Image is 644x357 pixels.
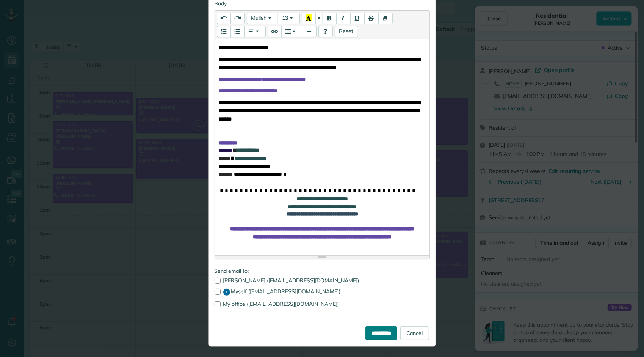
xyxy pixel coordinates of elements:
button: Link (CTRL+K) [268,26,282,37]
button: Font Size [278,13,300,24]
button: Remove Font Style (CTRL+\) [378,13,393,24]
label: Myself ([EMAIL_ADDRESS][DOMAIN_NAME]) [215,289,430,296]
span: 13 [282,14,288,21]
button: Italic (CTRL+I) [336,13,351,24]
button: Paragraph [244,26,266,37]
button: Insert Horizontal Rule (CTRL+ENTER) [302,26,317,37]
a: Cancel [400,326,429,340]
button: Recent Color [302,13,316,24]
button: Strikethrough (CTRL+SHIFT+S) [364,13,379,24]
button: Bold (CTRL+B) [323,13,337,24]
button: Undo (CTRL+Z) [217,13,231,24]
button: Resets template content to default [335,26,358,37]
button: Help [318,26,333,37]
label: Send email to: [215,267,430,275]
span: A [223,289,230,296]
label: [PERSON_NAME] ([EMAIL_ADDRESS][DOMAIN_NAME]) [215,278,430,283]
button: Font Family [247,13,278,24]
button: Redo (CTRL+Y) [230,13,245,24]
button: Underline (CTRL+U) [350,13,365,24]
label: My office ([EMAIL_ADDRESS][DOMAIN_NAME]) [215,301,430,307]
button: Table [281,26,302,37]
button: Ordered list (CTRL+SHIFT+NUM8) [217,26,231,37]
button: More Color [315,13,323,24]
span: Mulish [251,14,267,21]
button: Unordered list (CTRL+SHIFT+NUM7) [230,26,245,37]
div: Resize [215,256,429,259]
